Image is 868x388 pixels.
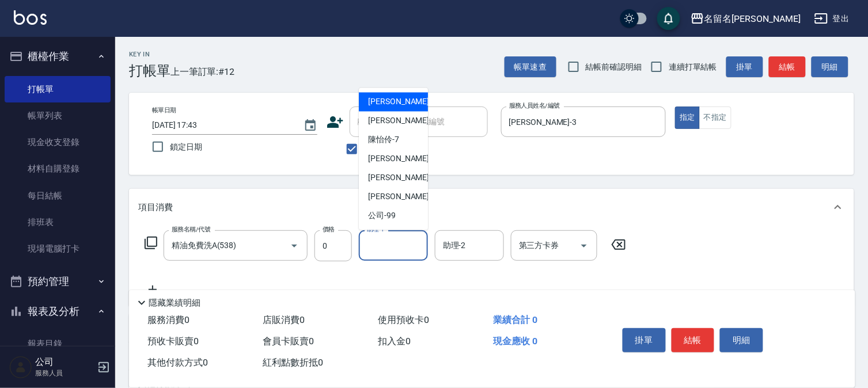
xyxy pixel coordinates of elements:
[575,237,593,255] button: Open
[263,357,323,368] span: 紅利點數折抵 0
[149,297,200,309] p: 隱藏業績明細
[493,336,537,347] span: 現金應收 0
[147,336,199,347] span: 預收卡販賣 0
[5,267,111,296] button: 預約管理
[672,328,715,352] button: 結帳
[263,314,305,325] span: 店販消費 0
[5,41,111,71] button: 櫃檯作業
[675,106,700,129] button: 指定
[368,153,441,165] span: [PERSON_NAME] -21
[147,357,208,368] span: 其他付款方式 0
[35,368,94,378] p: 服務人員
[368,96,436,108] span: [PERSON_NAME] -1
[720,328,763,352] button: 明細
[5,76,111,102] a: 打帳單
[170,141,202,153] span: 鎖定日期
[35,356,94,368] h5: 公司
[669,61,717,73] span: 連續打單結帳
[378,336,411,347] span: 扣入金 0
[586,61,642,73] span: 結帳前確認明細
[686,7,805,31] button: 名留名[PERSON_NAME]
[9,356,32,379] img: Person
[505,56,556,78] button: 帳單速查
[152,116,292,135] input: YYYY/MM/DD hh:mm
[810,8,854,29] button: 登出
[147,314,189,325] span: 服務消費 0
[263,336,314,347] span: 會員卡販賣 0
[14,10,47,25] img: Logo
[138,201,173,214] p: 項目消費
[285,237,304,255] button: Open
[5,209,111,235] a: 排班表
[170,64,235,79] span: 上一筆訂單:#12
[769,56,806,78] button: 結帳
[726,56,763,78] button: 掛單
[5,155,111,182] a: 材料自購登錄
[5,296,111,326] button: 報表及分析
[699,106,731,129] button: 不指定
[5,102,111,129] a: 帳單列表
[152,106,176,115] label: 帳單日期
[5,182,111,209] a: 每日結帳
[509,101,560,110] label: 服務人員姓名/編號
[5,129,111,155] a: 現金收支登錄
[172,225,210,234] label: 服務名稱/代號
[812,56,848,78] button: 明細
[129,189,854,226] div: 項目消費
[378,314,429,325] span: 使用預收卡 0
[368,191,441,203] span: [PERSON_NAME] -22
[297,112,324,139] button: Choose date, selected date is 2025-09-08
[368,134,399,146] span: 陳怡伶 -7
[5,330,111,357] a: 報表目錄
[623,328,666,352] button: 掛單
[368,210,396,222] span: 公司 -99
[5,235,111,262] a: 現場電腦打卡
[368,115,436,127] span: [PERSON_NAME] -3
[704,12,801,26] div: 名留名[PERSON_NAME]
[368,172,441,184] span: [PERSON_NAME] -22
[129,63,170,79] h3: 打帳單
[657,7,680,30] button: save
[323,225,335,234] label: 價格
[129,51,170,58] h2: Key In
[493,314,537,325] span: 業績合計 0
